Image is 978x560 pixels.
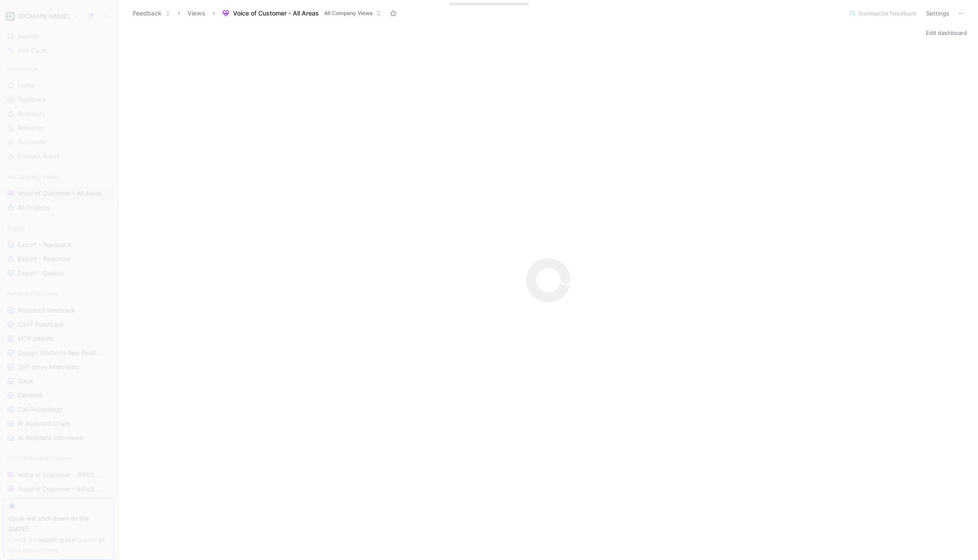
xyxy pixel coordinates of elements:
[4,44,114,57] a: Ask Cycle
[4,318,114,331] a: CSAT Feedback
[218,7,385,20] button: Voice of Customer - All AreasAll Company Views
[18,12,69,20] h1: [DOMAIN_NAME]
[18,306,75,315] span: #product-feedback
[7,172,59,181] span: All Company Views
[4,287,114,300] div: Feedback Streams
[18,348,103,357] span: Design Studio In-App Feedback
[4,170,114,183] div: All Company Views
[7,224,25,232] span: Export
[4,389,114,402] a: Zendesk
[4,10,81,23] button: Customer.io[DOMAIN_NAME]
[18,485,102,494] span: Voice of Customer - Initiatives
[4,497,114,510] a: Feedback to process - [PERSON_NAME]
[4,266,114,280] a: Export - Quotes
[4,252,114,266] a: Export - Requests
[18,363,78,371] span: Self-serve interviews
[4,170,114,214] div: All Company ViewsVoice of Customer - All AreasAll Projects
[18,152,60,161] span: Product Areas
[18,138,46,147] span: Accounts
[4,150,114,163] a: Product Areas
[4,332,114,345] a: MCP Intents
[18,471,104,479] span: Voice of Customer - [PERSON_NAME]
[4,483,114,496] a: Voice of Customer - Initiatives
[4,107,114,120] a: Requests
[4,360,114,374] a: Self-serve interviews
[18,31,38,42] span: Search
[4,468,114,482] a: Voice of Customer - [PERSON_NAME]
[4,30,114,43] div: Search
[4,187,114,200] a: Voice of Customer - All Areas
[18,269,64,278] span: Export - Quotes
[18,109,46,118] span: Requests
[18,377,34,386] span: Slack
[4,431,114,444] a: AI Assistant Interviews
[18,240,72,249] span: Export - Feedback
[4,287,114,444] div: Feedback Streams#product-feedbackCSAT FeedbackMCP IntentsDesign Studio In-App FeedbackSelf-serve ...
[7,289,58,298] span: Feedback Streams
[4,238,114,251] a: Export - Feedback
[18,81,35,90] span: Home
[4,452,114,465] div: [PERSON_NAME] Views
[18,45,47,56] span: Ask Cycle
[18,255,70,263] span: Export - Requests
[4,346,114,359] a: Design Studio In-App Feedback
[183,7,210,20] button: Views
[18,124,44,132] span: Releases
[4,79,114,92] a: Home
[18,203,50,212] span: All Projects
[4,304,114,317] a: #product-feedback
[38,536,75,543] a: export guide
[922,7,953,19] button: Settings
[7,64,38,73] span: Workspace
[4,62,114,75] div: Workspace
[233,9,319,18] span: Voice of Customer - All Areas
[18,405,63,414] span: Call Recordings
[18,419,70,428] span: AI Assistant Chats
[18,95,47,104] span: Feedback
[4,221,114,235] div: Export
[18,334,53,343] span: MCP Intents
[129,7,175,20] button: Feedback
[8,534,109,556] div: Check our to save all your data in time.
[7,454,73,463] span: [PERSON_NAME] Views
[845,7,920,19] button: Summarize Feedback
[922,27,971,39] button: Edit dashboard
[18,391,43,400] span: Zendesk
[4,121,114,135] a: Releases
[18,189,101,198] span: Voice of Customer - All Areas
[8,513,109,534] div: Cycle will shut down on the [DATE].
[4,135,114,149] a: Accounts
[4,403,114,416] a: Call Recordings
[6,12,15,21] img: Customer.io
[324,9,373,18] span: All Company Views
[4,93,114,106] a: Feedback
[4,201,114,214] a: All Projects
[4,417,114,430] a: AI Assistant Chats
[4,221,114,280] div: ExportExport - FeedbackExport - RequestsExport - Quotes
[18,433,83,442] span: AI Assistant Interviews
[4,375,114,388] a: Slack
[18,320,64,329] span: CSAT Feedback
